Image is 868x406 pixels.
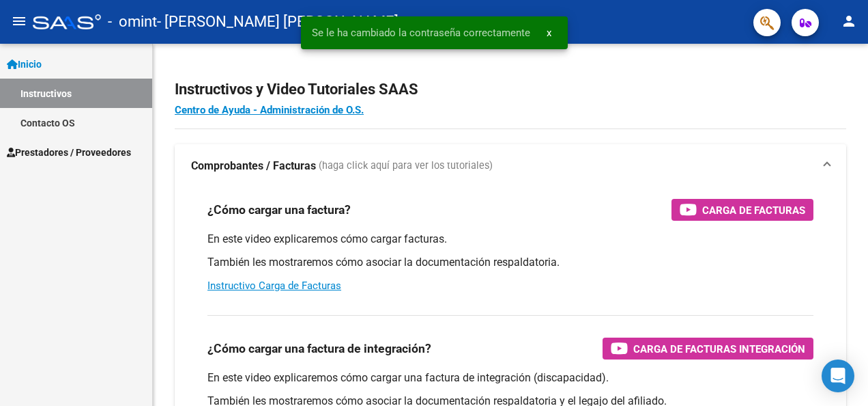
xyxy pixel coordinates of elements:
a: Instructivo Carga de Facturas [207,280,341,292]
p: En este video explicaremos cómo cargar una factura de integración (discapacidad). [207,370,813,385]
span: Carga de Facturas [702,202,805,219]
span: (haga click aquí para ver los tutoriales) [319,159,493,174]
button: Carga de Facturas Integración [603,338,813,360]
p: En este video explicaremos cómo cargar facturas. [207,232,813,247]
span: Carga de Facturas Integración [633,340,805,357]
mat-icon: menu [11,13,27,29]
button: Carga de Facturas [671,199,813,221]
span: x [547,27,551,39]
h3: ¿Cómo cargar una factura? [207,200,351,219]
h2: Instructivos y Video Tutoriales SAAS [175,77,846,103]
p: También les mostraremos cómo asociar la documentación respaldatoria. [207,255,813,270]
a: Centro de Ayuda - Administración de O.S. [175,104,364,116]
span: Se le ha cambiado la contraseña correctamente [312,26,530,40]
button: x [536,21,562,45]
span: - [PERSON_NAME] [PERSON_NAME] [157,7,399,37]
div: Open Intercom Messenger [822,360,854,392]
span: Inicio [7,57,42,72]
mat-icon: person [841,13,857,29]
h3: ¿Cómo cargar una factura de integración? [207,339,431,358]
span: - omint [108,7,157,37]
mat-expansion-panel-header: Comprobantes / Facturas (haga click aquí para ver los tutoriales) [175,144,846,188]
span: Prestadores / Proveedores [7,145,131,160]
strong: Comprobantes / Facturas [191,159,316,174]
